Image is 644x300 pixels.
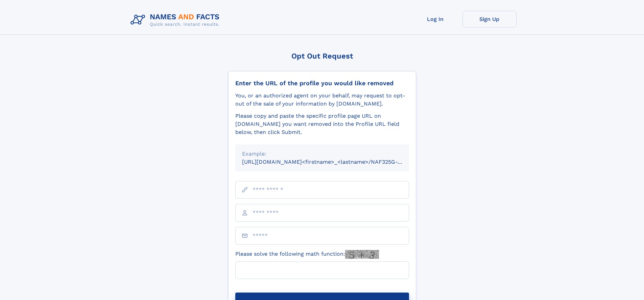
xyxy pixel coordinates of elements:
[235,112,409,136] div: Please copy and paste the specific profile page URL on [DOMAIN_NAME] you want removed into the Pr...
[228,52,416,60] div: Opt Out Request
[128,11,225,29] img: Logo Names and Facts
[462,11,517,27] a: Sign Up
[242,150,402,158] div: Example:
[242,159,422,165] small: [URL][DOMAIN_NAME]<firstname>_<lastname>/NAF325G-xxxxxxxx
[408,11,462,27] a: Log In
[235,92,409,108] div: You, or an authorized agent on your behalf, may request to opt-out of the sale of your informatio...
[235,250,379,259] label: Please solve the following math function:
[235,79,409,87] div: Enter the URL of the profile you would like removed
